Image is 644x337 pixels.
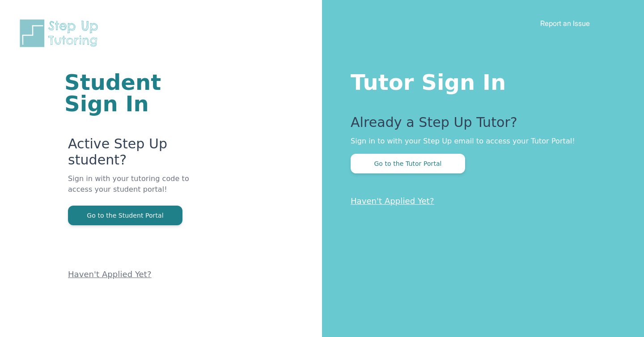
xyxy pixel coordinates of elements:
a: Go to the Student Portal [68,211,182,219]
a: Report an Issue [540,19,590,28]
button: Go to the Tutor Portal [351,154,465,173]
h1: Tutor Sign In [351,68,608,93]
p: Active Step Up student? [68,136,215,173]
a: Haven't Applied Yet? [68,270,152,279]
button: Go to the Student Portal [68,206,182,225]
p: Sign in to with your Step Up email to access your Tutor Portal! [351,136,608,147]
h1: Student Sign In [64,72,215,114]
a: Haven't Applied Yet? [351,196,434,206]
p: Already a Step Up Tutor? [351,114,608,136]
a: Go to the Tutor Portal [351,159,465,168]
img: Step Up Tutoring horizontal logo [18,18,104,49]
p: Sign in with your tutoring code to access your student portal! [68,173,215,206]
